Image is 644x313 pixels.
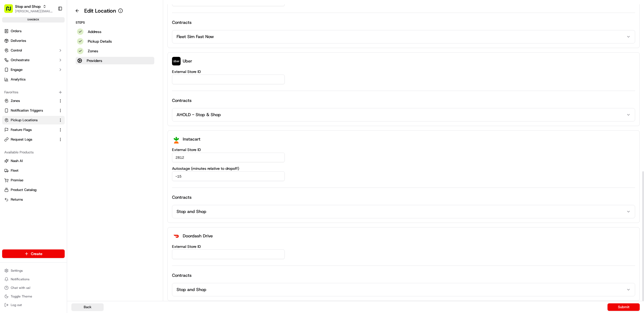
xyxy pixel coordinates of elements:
[2,27,65,35] a: Orders
[2,46,65,55] button: Control
[11,178,23,183] span: Promise
[172,108,635,121] button: AHOLD - Stop & Shop
[17,98,43,102] span: [PERSON_NAME]
[172,167,635,170] label: Autostage (minutes relative to dropoff)
[4,159,63,163] a: Nash AI
[38,133,65,137] a: Powered byPylon
[11,197,23,202] span: Returns
[2,65,65,74] button: Engage
[4,118,56,123] a: Pickup Locations
[76,20,154,25] p: Steps
[11,268,23,273] span: Settings
[88,48,98,54] p: Zones
[31,251,42,256] span: Create
[11,29,21,34] span: Orders
[172,148,635,152] label: External Store ID
[4,187,63,192] a: Product Catalog
[76,28,154,35] button: Address
[17,83,43,87] span: [PERSON_NAME]
[5,70,36,74] div: Past conversations
[87,58,102,63] p: Providers
[2,284,65,292] button: Chat with us!
[11,118,38,123] span: Pickup Locations
[15,4,41,9] button: Stop and Shop
[172,97,635,104] h4: Contracts
[172,70,635,73] label: External Store ID
[11,98,20,103] span: Zones
[2,157,65,165] button: Nash AI
[84,7,116,14] h1: Edit Location
[11,77,25,82] span: Analytics
[45,120,50,125] div: 💻
[2,106,65,115] button: Notification Triggers
[608,303,640,311] button: Submit
[24,57,74,61] div: We're available if you need us!
[88,39,112,44] p: Pickup Details
[2,249,65,258] button: Create
[172,135,181,143] img: instacart_logo.png
[76,38,154,45] button: Pickup Details
[183,136,200,142] p: Instacart
[11,58,30,62] span: Orchestrate
[2,2,56,15] button: Stop and Shop[PERSON_NAME][EMAIL_ADDRESS][DOMAIN_NAME]
[11,137,32,142] span: Request Logs
[5,21,98,30] p: Welcome 👋
[4,108,56,113] a: Notification Triggers
[11,187,36,192] span: Product Catalog
[11,286,30,290] span: Chat with us!
[11,277,30,281] span: Notifications
[5,51,15,61] img: 1736555255976-a54dd68f-1ca7-489b-9aae-adbdc363a1c4
[15,9,53,13] button: [PERSON_NAME][EMAIL_ADDRESS][DOMAIN_NAME]
[5,5,16,16] img: Nash
[2,116,65,124] button: Pickup Locations
[4,127,56,132] a: Feature Flags
[45,98,46,102] span: •
[11,159,23,163] span: Nash AI
[172,57,181,65] img: uber-new-logo.jpeg
[2,135,65,144] button: Request Logs
[172,232,181,240] img: doordash_logo_v2.png
[4,137,56,142] a: Request Logs
[43,118,88,127] a: 💻API Documentation
[4,197,63,202] a: Returns
[2,17,65,23] div: sandbox
[172,283,635,296] button: Stop and Shop
[2,148,65,157] div: Available Products
[83,69,98,75] button: See all
[5,78,14,87] img: Tiffany Volk
[47,98,58,102] span: [DATE]
[11,168,19,173] span: Fleet
[172,245,635,248] label: External Store ID
[2,301,65,309] button: Log out
[14,35,97,40] input: Got a question? Start typing here...
[51,120,86,125] span: API Documentation
[11,67,23,72] span: Engage
[2,75,65,84] a: Analytics
[88,29,101,34] p: Address
[11,120,41,125] span: Knowledge Base
[3,118,43,127] a: 📗Knowledge Base
[2,186,65,194] button: Product Catalog
[11,108,43,113] span: Notification Triggers
[172,19,635,26] h4: Contracts
[45,83,46,87] span: •
[11,48,22,53] span: Control
[183,233,213,239] p: Doordash Drive
[5,120,10,125] div: 📗
[11,38,26,43] span: Deliveries
[183,58,192,64] p: Uber
[172,194,635,201] h4: Contracts
[24,51,88,57] div: Start new chat
[2,97,65,105] button: Zones
[4,98,56,103] a: Zones
[11,127,32,132] span: Feature Flags
[11,294,32,299] span: Toggle Theme
[91,53,98,59] button: Start new chat
[2,126,65,134] button: Feature Flags
[71,303,104,311] button: Back
[2,267,65,274] button: Settings
[2,56,65,64] button: Orchestrate
[11,303,22,307] span: Log out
